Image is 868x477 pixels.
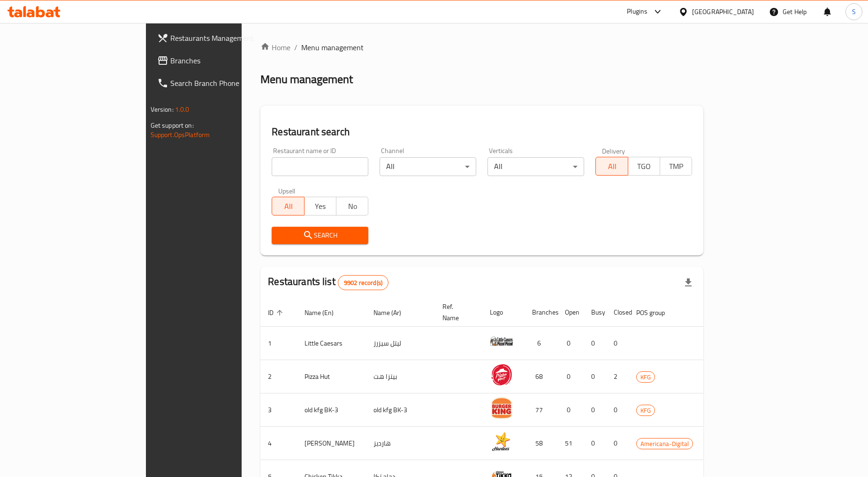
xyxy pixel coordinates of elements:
[602,147,625,154] label: Delivery
[525,327,557,360] td: 6
[584,298,606,327] th: Busy
[606,393,629,427] td: 0
[304,197,336,215] button: Yes
[442,301,471,323] span: Ref. Name
[340,200,365,213] span: No
[637,405,655,416] span: KFG
[151,129,210,141] a: Support.OpsPlatform
[557,327,584,360] td: 0
[297,327,366,360] td: Little Caesars
[606,327,629,360] td: 0
[490,330,513,353] img: Little Caesars
[637,372,655,383] span: KFG
[151,103,174,115] span: Version:
[297,360,366,393] td: Pizza Hut
[272,227,368,244] button: Search
[272,197,304,215] button: All
[268,307,286,318] span: ID
[628,157,660,176] button: TGO
[151,119,194,131] span: Get support on:
[297,427,366,460] td: [PERSON_NAME]
[557,427,584,460] td: 51
[373,307,413,318] span: Name (Ar)
[525,427,557,460] td: 58
[366,427,435,460] td: هارديز
[366,360,435,393] td: بيتزا هت
[366,327,435,360] td: ليتل سيزرز
[297,393,366,427] td: old kfg BK-3
[150,27,291,49] a: Restaurants Management
[170,55,283,66] span: Branches
[366,393,435,427] td: old kfg BK-3
[606,298,629,327] th: Closed
[279,230,361,241] span: Search
[150,49,291,72] a: Branches
[525,298,557,327] th: Branches
[336,197,368,215] button: No
[170,32,283,44] span: Restaurants Management
[660,157,692,176] button: TMP
[308,200,333,213] span: Yes
[150,72,291,94] a: Search Branch Phone
[664,160,688,173] span: TMP
[595,157,628,176] button: All
[490,396,513,420] img: old kfg BK-3
[677,271,700,294] div: Export file
[584,427,606,460] td: 0
[272,125,692,139] h2: Restaurant search
[175,103,190,115] span: 1.0.0
[525,360,557,393] td: 68
[637,439,693,449] span: Americana-Digital
[584,360,606,393] td: 0
[557,298,584,327] th: Open
[294,42,297,53] li: /
[301,42,364,53] span: Menu management
[557,360,584,393] td: 0
[606,360,629,393] td: 2
[278,187,296,194] label: Upsell
[338,275,388,290] div: Total records count
[260,72,353,87] h2: Menu management
[487,157,584,176] div: All
[490,430,513,453] img: Hardee's
[600,160,624,173] span: All
[305,307,346,318] span: Name (En)
[268,275,388,290] h2: Restaurants list
[692,7,754,17] div: [GEOGRAPHIC_DATA]
[490,363,513,386] img: Pizza Hut
[632,160,656,173] span: TGO
[557,393,584,427] td: 0
[852,7,856,17] span: S
[584,327,606,360] td: 0
[170,77,283,89] span: Search Branch Phone
[260,42,703,53] nav: breadcrumb
[276,200,300,213] span: All
[380,157,476,176] div: All
[606,427,629,460] td: 0
[636,307,677,318] span: POS group
[338,278,388,287] span: 9902 record(s)
[525,393,557,427] td: 77
[482,298,525,327] th: Logo
[272,157,368,176] input: Search for restaurant name or ID..
[627,6,647,17] div: Plugins
[584,393,606,427] td: 0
